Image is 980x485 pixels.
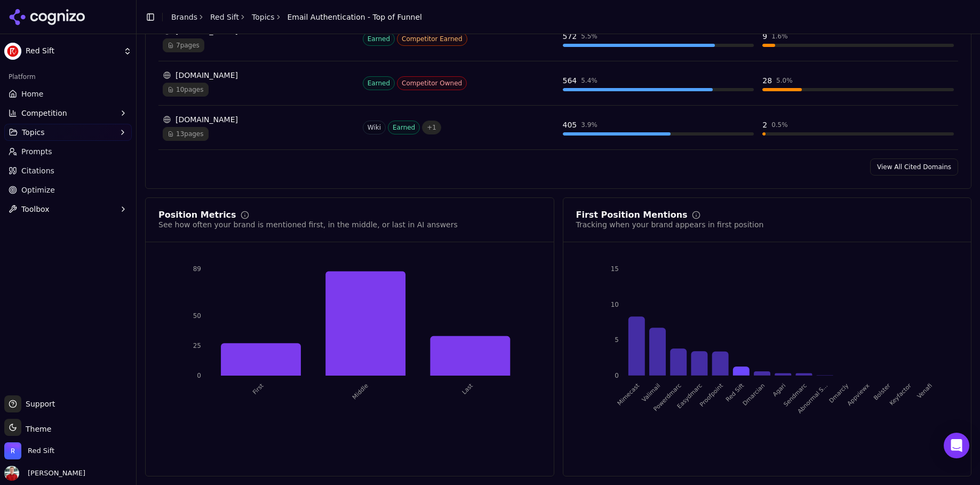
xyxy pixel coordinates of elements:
[197,372,201,379] tspan: 0
[846,382,871,407] tspan: Appviewx
[21,425,51,433] span: Theme
[610,301,618,308] tspan: 10
[163,114,354,125] div: [DOMAIN_NAME]
[762,75,772,86] div: 28
[4,162,132,179] a: Citations
[872,382,892,402] tspan: Bolster
[397,32,467,46] span: Competitor Earned
[4,105,132,122] button: Competition
[351,382,370,401] tspan: Middle
[4,85,132,102] a: Home
[163,70,354,81] div: [DOMAIN_NAME]
[771,382,787,398] tspan: Agari
[193,312,201,320] tspan: 50
[610,265,618,273] tspan: 15
[163,38,204,52] span: 7 pages
[21,108,67,118] span: Competition
[397,76,467,90] span: Competitor Owned
[675,382,703,410] tspan: Easydmarc
[741,382,766,407] tspan: Dmarcian
[762,120,767,130] div: 2
[4,124,132,141] button: Topics
[615,337,619,344] tspan: 5
[252,12,275,22] a: Topics
[363,121,386,134] span: Wiki
[762,31,767,42] div: 9
[21,165,54,176] span: Citations
[828,382,850,404] tspan: Dmarcly
[581,76,597,85] div: 5.4 %
[422,121,441,134] span: + 1
[363,76,395,90] span: Earned
[870,158,958,176] a: View All Cited Domains
[21,204,50,214] span: Toolbox
[21,399,55,409] span: Support
[251,382,265,396] tspan: First
[563,75,577,86] div: 564
[171,12,422,22] nav: breadcrumb
[22,127,45,138] span: Topics
[210,12,239,22] a: Red Sift
[771,32,788,41] div: 1.6 %
[796,382,828,415] tspan: Abnormal S...
[158,219,458,230] div: See how often your brand is mentioned first, in the middle, or last in AI answers
[4,466,19,481] img: Jack Lilley
[776,76,793,85] div: 5.0 %
[21,89,43,99] span: Home
[4,442,54,459] button: Open organization switcher
[26,46,119,56] span: Red Sift
[581,32,597,41] div: 5.5 %
[4,68,132,85] div: Platform
[193,265,201,273] tspan: 89
[581,121,597,129] div: 3.9 %
[163,127,209,141] span: 13 pages
[4,143,132,160] a: Prompts
[21,146,52,157] span: Prompts
[576,219,764,230] div: Tracking when your brand appears in first position
[4,442,21,459] img: Red Sift
[616,382,641,407] tspan: Mimecast
[782,382,808,408] tspan: Sendmarc
[193,342,201,349] tspan: 25
[724,382,746,403] tspan: Red Sift
[4,181,132,198] a: Optimize
[640,382,662,403] tspan: Valimail
[944,433,969,458] div: Open Intercom Messenger
[158,211,236,219] div: Position Metrics
[4,201,132,218] button: Toolbox
[23,468,85,478] span: [PERSON_NAME]
[21,185,55,195] span: Optimize
[563,120,577,130] div: 405
[363,32,395,46] span: Earned
[888,382,913,407] tspan: Keyfactor
[163,83,209,97] span: 10 pages
[4,43,21,60] img: Red Sift
[615,372,619,379] tspan: 0
[4,466,85,481] button: Open user button
[698,382,724,408] tspan: Proofpoint
[28,446,54,456] span: Red Sift
[771,121,788,129] div: 0.5 %
[461,382,475,396] tspan: Last
[388,121,420,134] span: Earned
[576,211,688,219] div: First Position Mentions
[288,12,422,22] span: Email Authentication - Top of Funnel
[652,382,682,412] tspan: Powerdmarc
[916,382,934,400] tspan: Venafi
[563,31,577,42] div: 572
[171,13,197,21] a: Brands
